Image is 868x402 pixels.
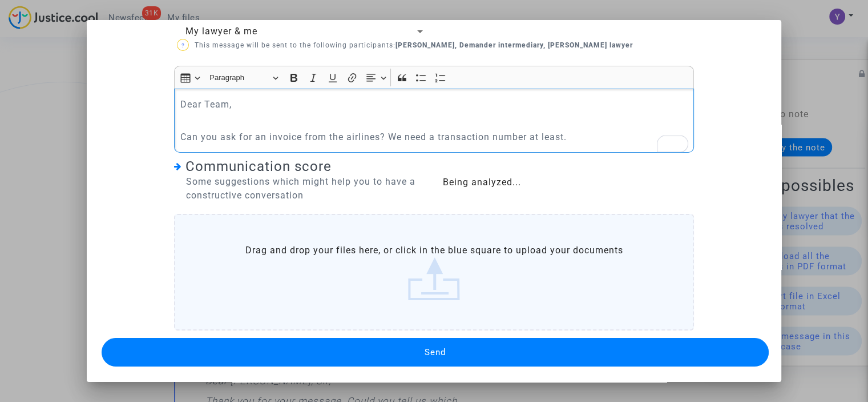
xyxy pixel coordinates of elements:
button: Send [102,338,769,367]
div: Some suggestions which might help you to have a constructive conversation [174,175,426,202]
p: Dear Team, [180,97,688,112]
div: Being analyzed... [442,176,694,189]
span: Paragraph [209,71,269,85]
div: To enrich screen reader interactions, please activate Accessibility in Grammarly extension settings [174,89,694,153]
b: [PERSON_NAME], Demander intermediary, [PERSON_NAME] lawyer [395,41,633,49]
div: Editor toolbar [174,66,694,88]
span: Communication score [185,158,332,174]
span: My lawyer & me [185,26,257,37]
span: ? [181,42,184,49]
span: Send [425,347,446,357]
p: This message will be sent to the following participants: [177,38,633,53]
p: Can you ask for an invoice from the airlines? We need a transaction number at least. [180,130,688,144]
button: Paragraph [204,69,283,86]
